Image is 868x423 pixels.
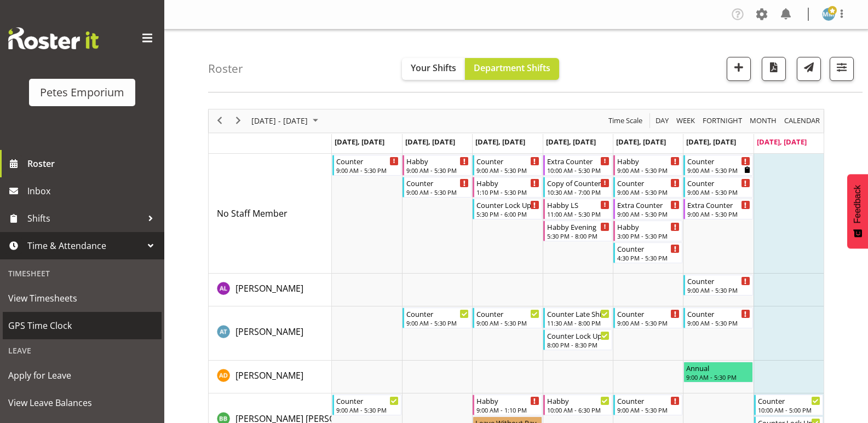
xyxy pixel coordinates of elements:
[209,154,332,274] td: No Staff Member resource
[543,199,612,219] div: No Staff Member"s event - Habby LS Begin From Thursday, August 21, 2025 at 11:00:00 AM GMT+12:00 ...
[406,155,469,166] div: Habby
[208,62,243,75] h4: Roster
[683,155,752,176] div: No Staff Member"s event - Counter Begin From Saturday, August 23, 2025 at 9:00:00 AM GMT+12:00 En...
[547,231,610,240] div: 5:30 PM - 8:00 PM
[617,177,680,188] div: Counter
[229,109,248,132] div: next period
[543,329,612,350] div: Alex-Micheal Taniwha"s event - Counter Lock Up Begin From Thursday, August 21, 2025 at 8:00:00 PM...
[683,199,752,219] div: No Staff Member"s event - Extra Counter Begin From Saturday, August 23, 2025 at 9:00:00 AM GMT+12...
[687,318,750,327] div: 9:00 AM - 5:30 PM
[675,114,697,128] button: Timeline Week
[617,210,680,218] div: 9:00 AM - 5:30 PM
[613,155,682,176] div: No Staff Member"s event - Habby Begin From Friday, August 22, 2025 at 9:00:00 AM GMT+12:00 Ends A...
[687,199,750,210] div: Extra Counter
[617,221,680,232] div: Habby
[235,282,303,295] a: [PERSON_NAME]
[3,285,162,312] a: View Timesheets
[3,262,162,285] div: Timesheet
[235,369,303,382] a: [PERSON_NAME]
[476,395,539,406] div: Habby
[210,109,229,132] div: previous period
[543,395,612,415] div: Beena Beena"s event - Habby Begin From Thursday, August 21, 2025 at 10:00:00 AM GMT+12:00 Ends At...
[654,114,670,128] span: Day
[686,362,750,373] div: Annual
[476,177,539,188] div: Habby
[217,207,288,220] a: No Staff Member
[8,317,156,334] span: GPS Time Clock
[235,282,303,294] span: [PERSON_NAME]
[617,405,680,414] div: 9:00 AM - 5:30 PM
[543,177,612,198] div: No Staff Member"s event - Copy of Counter Mid Shift Begin From Thursday, August 21, 2025 at 10:30...
[217,207,288,219] span: No Staff Member
[476,318,539,327] div: 9:00 AM - 5:30 PM
[547,188,610,196] div: 10:30 AM - 7:00 PM
[687,308,750,319] div: Counter
[3,312,162,339] a: GPS Time Clock
[8,290,156,306] span: View Timesheets
[701,114,744,128] button: Fortnight
[687,275,750,286] div: Counter
[547,318,610,327] div: 11:30 AM - 8:00 PM
[27,183,159,199] span: Inbox
[547,221,610,232] div: Habby Evening
[231,114,246,128] button: Next
[335,137,384,147] span: [DATE], [DATE]
[547,395,610,406] div: Habby
[473,155,542,176] div: No Staff Member"s event - Counter Begin From Wednesday, August 20, 2025 at 9:00:00 AM GMT+12:00 E...
[757,137,807,147] span: [DATE], [DATE]
[830,57,854,81] button: Filter Shifts
[473,395,542,415] div: Beena Beena"s event - Habby Begin From Wednesday, August 20, 2025 at 9:00:00 AM GMT+12:00 Ends At...
[235,326,303,338] span: [PERSON_NAME]
[543,221,612,241] div: No Staff Member"s event - Habby Evening Begin From Thursday, August 21, 2025 at 5:30:00 PM GMT+12...
[822,8,835,21] img: mandy-mosley3858.jpg
[3,362,162,389] a: Apply for Leave
[847,174,868,248] button: Feedback - Show survey
[476,199,539,210] div: Counter Lock Up
[749,114,778,128] span: Month
[406,166,469,175] div: 9:00 AM - 5:30 PM
[476,308,539,319] div: Counter
[406,177,469,188] div: Counter
[476,166,539,175] div: 9:00 AM - 5:30 PM
[683,177,752,198] div: No Staff Member"s event - Counter Begin From Saturday, August 23, 2025 at 9:00:00 AM GMT+12:00 En...
[547,155,610,166] div: Extra Counter
[617,166,680,175] div: 9:00 AM - 5:30 PM
[654,114,671,128] button: Timeline Day
[336,155,399,166] div: Counter
[687,166,750,175] div: 9:00 AM - 5:30 PM
[403,155,472,176] div: No Staff Member"s event - Habby Begin From Tuesday, August 19, 2025 at 9:00:00 AM GMT+12:00 Ends ...
[406,318,469,327] div: 9:00 AM - 5:30 PM
[475,137,525,147] span: [DATE], [DATE]
[474,62,550,74] span: Department Shifts
[683,275,752,295] div: Abigail Lane"s event - Counter Begin From Saturday, August 23, 2025 at 9:00:00 AM GMT+12:00 Ends ...
[687,188,750,196] div: 9:00 AM - 5:30 PM
[209,361,332,393] td: Amelia Denz resource
[465,58,559,80] button: Department Shifts
[406,308,469,319] div: Counter
[212,114,227,128] button: Previous
[675,114,696,128] span: Week
[405,137,455,147] span: [DATE], [DATE]
[250,114,309,128] span: [DATE] - [DATE]
[783,114,821,128] span: calendar
[687,155,750,166] div: Counter
[702,114,743,128] span: Fortnight
[8,367,156,384] span: Apply for Leave
[546,137,596,147] span: [DATE], [DATE]
[617,253,680,262] div: 4:30 PM - 5:30 PM
[607,114,643,128] span: Time Scale
[403,308,472,328] div: Alex-Micheal Taniwha"s event - Counter Begin From Tuesday, August 19, 2025 at 9:00:00 AM GMT+12:0...
[617,308,680,319] div: Counter
[332,395,401,415] div: Beena Beena"s event - Counter Begin From Monday, August 18, 2025 at 9:00:00 AM GMT+12:00 Ends At ...
[476,405,539,414] div: 9:00 AM - 1:10 PM
[411,62,456,74] span: Your Shifts
[476,155,539,166] div: Counter
[336,405,399,414] div: 9:00 AM - 5:30 PM
[687,177,750,188] div: Counter
[617,243,680,254] div: Counter
[27,155,159,172] span: Roster
[547,308,610,319] div: Counter Late Shift
[8,27,99,49] img: Rosterit website logo
[209,306,332,361] td: Alex-Micheal Taniwha resource
[686,137,736,147] span: [DATE], [DATE]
